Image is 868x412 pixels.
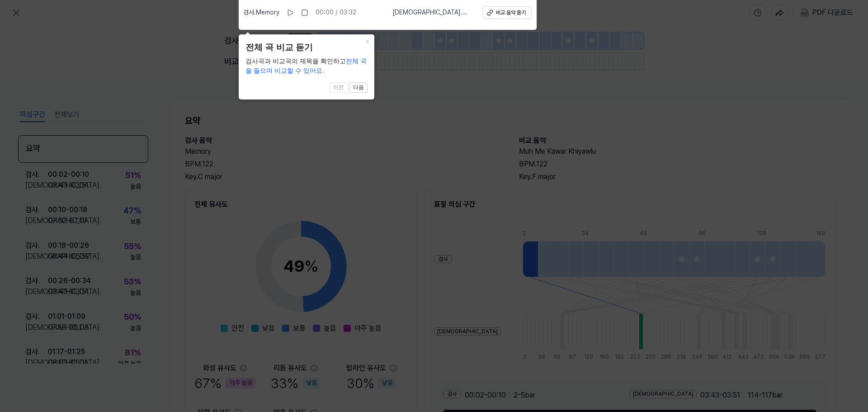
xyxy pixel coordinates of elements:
div: 비교 음악 듣기 [496,9,526,17]
header: 전체 곡 비교 듣기 [245,41,368,54]
button: 다음 [349,82,368,93]
div: 검사곡과 비교곡의 제목을 확인하고 [245,57,368,76]
span: 검사 . Memory [243,8,279,17]
span: [DEMOGRAPHIC_DATA] . Muh Me Kawar Khiyawlu [392,8,472,17]
button: 비교 음악 듣기 [483,6,532,19]
span: 전체 곡을 들으며 비교할 수 있어요. [245,57,367,74]
button: Close [360,34,374,47]
div: 00:00 / 03:32 [316,8,356,17]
